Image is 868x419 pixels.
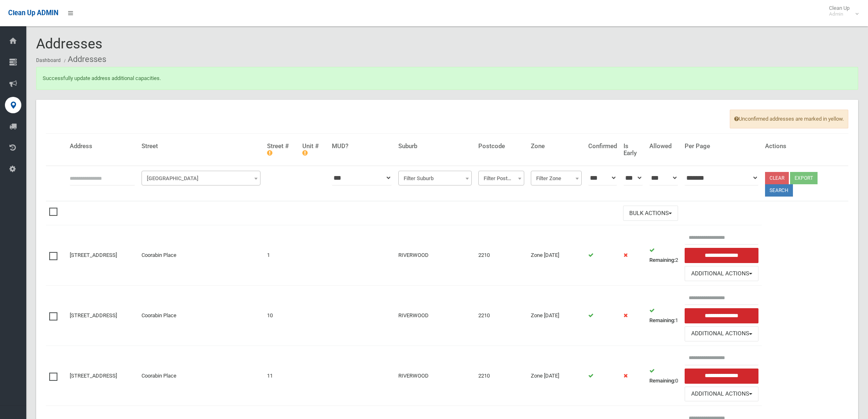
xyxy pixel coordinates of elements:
button: Search [765,184,793,197]
button: Additional Actions [685,266,758,281]
h4: Is Early [624,143,643,156]
strong: Remaining: [649,378,675,384]
strong: Remaining: [649,257,675,263]
span: Filter Postcode [478,171,524,185]
h4: Allowed [649,143,678,150]
h4: Zone [531,143,581,150]
td: 11 [264,346,299,406]
td: Zone [DATE] [528,346,585,406]
span: Filter Zone [533,173,579,184]
h4: Actions [765,143,845,150]
li: Addresses [62,52,106,67]
a: [STREET_ADDRESS] [70,373,117,379]
a: [STREET_ADDRESS] [70,252,117,258]
span: Clean Up ADMIN [8,9,58,17]
span: Addresses [36,35,103,52]
td: RIVERWOOD [395,225,475,286]
h4: Postcode [478,143,524,150]
strong: Remaining: [649,317,675,323]
span: Filter Street [142,171,261,185]
span: Filter Postcode [480,173,522,184]
td: 1 [264,225,299,286]
td: 2210 [475,225,528,286]
td: 2210 [475,286,528,346]
td: RIVERWOOD [395,286,475,346]
td: 1 [646,286,681,346]
td: 2 [646,225,681,286]
span: Clean Up [825,5,858,17]
a: [STREET_ADDRESS] [70,312,117,318]
td: 10 [264,286,299,346]
h4: MUD? [332,143,392,150]
button: Export [790,172,818,184]
td: RIVERWOOD [395,346,475,406]
td: 2210 [475,346,528,406]
h4: Street # [267,143,295,156]
a: Clear [765,172,789,184]
button: Additional Actions [685,326,758,341]
td: Coorabin Place [138,286,264,346]
h4: Confirmed [588,143,617,150]
h4: Unit # [302,143,325,156]
small: Admin [829,11,850,17]
a: Dashboard [36,57,61,63]
h4: Address [70,143,135,150]
td: Zone [DATE] [528,225,585,286]
h4: Suburb [398,143,472,150]
button: Bulk Actions [623,206,678,221]
td: Zone [DATE] [528,286,585,346]
span: Filter Suburb [400,173,470,184]
h4: Per Page [685,143,758,150]
span: Filter Suburb [398,171,472,185]
td: Coorabin Place [138,225,264,286]
span: Filter Zone [531,171,581,185]
span: Unconfirmed addresses are marked in yellow. [730,110,848,128]
div: Successfully update address additional capacities. [36,67,858,90]
h4: Street [142,143,261,150]
td: 0 [646,346,681,406]
td: Coorabin Place [138,346,264,406]
button: Additional Actions [685,387,758,402]
span: Filter Street [144,173,259,184]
